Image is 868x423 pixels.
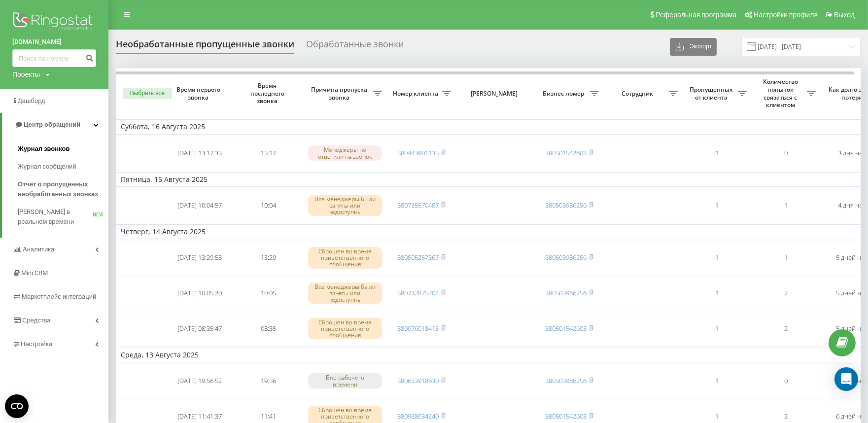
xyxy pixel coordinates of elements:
[752,137,821,170] td: 0
[165,137,234,170] td: [DATE] 13:17:33
[397,412,439,421] a: 380988634240
[688,86,738,101] span: Пропущенных от клиента
[12,37,96,47] a: [DOMAIN_NAME]
[18,176,108,203] a: Отчет о пропущенных необработанных звонках
[308,318,382,340] div: Сброшен во время приветственного сообщения
[12,49,96,67] input: Поиск по номеру
[397,253,439,262] a: 380505257367
[165,241,234,275] td: [DATE] 13:29:53
[234,277,303,310] td: 10:05
[683,241,752,275] td: 1
[397,376,439,385] a: 380633918630
[308,145,382,160] div: Менеджеры не ответили на звонок
[752,189,821,222] td: 1
[165,277,234,310] td: [DATE] 10:05:20
[670,38,717,56] button: Экспорт
[752,312,821,346] td: 2
[683,277,752,310] td: 1
[18,162,76,172] span: Журнал сообщений
[683,364,752,398] td: 1
[308,195,382,216] div: Все менеджеры были заняты или недоступны
[308,373,382,388] div: Вне рабочего времени
[21,340,52,348] span: Настройки
[12,70,40,79] div: Проекты
[23,246,54,253] span: Аналитика
[5,394,29,418] button: Open CMP widget
[545,253,587,262] a: 380503986256
[545,324,587,333] a: 380501542603
[834,11,855,19] span: Выход
[234,364,303,398] td: 19:56
[545,148,587,157] a: 380501542603
[22,293,96,300] span: Маркетплейс интеграций
[18,158,108,176] a: Журнал сообщений
[308,86,373,101] span: Причина пропуска звонка
[834,367,858,391] div: Open Intercom Messenger
[757,78,807,108] span: Количество попыток связаться с клиентом
[306,39,404,54] div: Обработанные звонки
[397,201,439,210] a: 380735570487
[397,288,439,297] a: 380732875704
[21,269,48,277] span: Mini CRM
[116,39,294,54] div: Необработанные пропущенные звонки
[242,82,295,105] span: Время последнего звонка
[392,90,442,98] span: Номер клиента
[18,203,108,231] a: [PERSON_NAME] в реальном времениNEW
[397,324,439,333] a: 380976018413
[165,189,234,222] td: [DATE] 10:04:57
[683,137,752,170] td: 1
[165,312,234,346] td: [DATE] 08:35:47
[173,86,226,101] span: Время первого звонка
[397,148,439,157] a: 380443901135
[683,312,752,346] td: 1
[754,11,818,19] span: Настройки профиля
[464,90,526,98] span: [PERSON_NAME]
[165,364,234,398] td: [DATE] 19:56:52
[234,241,303,275] td: 13:29
[18,144,69,154] span: Журнал звонков
[18,140,108,158] a: Журнал звонков
[2,113,108,137] a: Центр обращений
[234,137,303,170] td: 13:17
[609,90,669,98] span: Сотрудник
[752,277,821,310] td: 2
[752,241,821,275] td: 1
[545,412,587,421] a: 380501542603
[24,121,80,128] span: Центр обращений
[12,10,96,35] img: Ringostat logo
[22,317,51,324] span: Средства
[308,247,382,269] div: Сброшен во время приветственного сообщения
[234,189,303,222] td: 10:04
[18,179,104,199] span: Отчет о пропущенных необработанных звонках
[752,364,821,398] td: 0
[545,288,587,297] a: 380503986256
[308,282,382,304] div: Все менеджеры были заняты или недоступны
[683,189,752,222] td: 1
[545,376,587,385] a: 380503986256
[18,97,45,105] span: Дашборд
[656,11,736,19] span: Реферальная программа
[18,207,93,227] span: [PERSON_NAME] в реальном времени
[545,201,587,210] a: 380503986256
[540,90,590,98] span: Бизнес номер
[123,88,172,99] button: Выбрать все
[234,312,303,346] td: 08:35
